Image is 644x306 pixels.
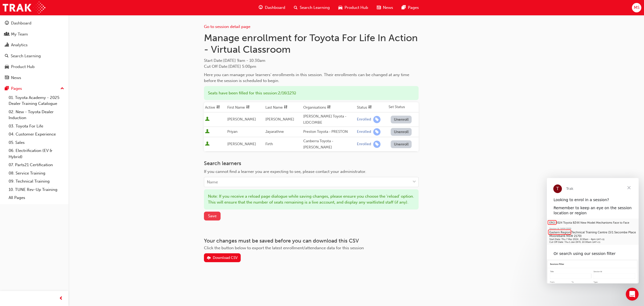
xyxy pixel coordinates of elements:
[6,94,66,108] a: 01. Toyota Academy - 2025 Dealer Training Catalogue
[6,108,66,122] a: 02. New - Toyota Dealer Induction
[402,4,406,11] span: pages-icon
[6,147,66,161] a: 06. Electrification (EV & Hybrid)
[59,295,63,302] span: prev-icon
[216,105,220,110] span: sorting-icon
[6,138,66,147] a: 05. Sales
[265,142,273,146] span: Firth
[227,129,237,134] span: Priyan
[204,238,419,244] h3: Your changes must be saved before you can download this CSV
[5,86,9,91] span: pages-icon
[345,5,368,11] span: Product Hub
[6,194,66,202] a: All Pages
[373,116,380,123] span: learningRecordVerb_ENROLL-icon
[205,117,210,122] span: User is active
[204,72,419,84] div: Here you can manage your learners' enrollments in this session. Their enrollments can be changed ...
[632,3,641,12] button: MS
[6,177,66,186] a: 09. Technical Training
[60,85,64,92] span: up-icon
[213,255,238,260] div: Download CSV
[6,186,66,194] a: 10. TUNE Rev-Up Training
[373,141,380,148] span: learningRecordVerb_ENROLL-icon
[357,142,371,147] div: Enrolled
[5,43,9,48] span: chart-icon
[204,212,221,220] button: Save
[357,129,371,134] div: Enrolled
[11,86,22,92] div: Pages
[284,105,288,110] span: sorting-icon
[626,288,639,301] iframe: Intercom live chat
[6,130,66,138] a: 04. Customer Experience
[2,51,66,61] a: Search Learning
[11,31,28,37] div: My Team
[259,4,263,11] span: guage-icon
[204,253,241,262] button: Download CSV
[265,129,284,134] span: Jayarathne
[302,102,356,112] th: Toggle SortBy
[3,2,45,14] a: Trak
[2,73,66,83] a: News
[205,129,210,134] span: User is active
[5,21,9,26] span: guage-icon
[303,138,355,150] div: Canberra Toyota - [PERSON_NAME]
[372,2,397,13] a: news-iconNews
[2,84,66,94] button: Pages
[5,76,9,80] span: news-icon
[290,2,334,13] a: search-iconSearch Learning
[356,102,387,112] th: Toggle SortBy
[11,75,21,81] div: News
[368,105,372,110] span: sorting-icon
[5,32,9,37] span: people-icon
[265,117,294,122] span: [PERSON_NAME]
[391,140,412,148] button: Unenroll
[2,17,66,84] button: DashboardMy TeamAnalyticsSearch LearningProduct HubNews
[11,64,35,70] div: Product Hub
[265,5,285,11] span: Dashboard
[2,18,66,28] a: Dashboard
[334,2,372,13] a: car-iconProduct Hub
[391,116,412,123] button: Unenroll
[11,20,31,26] div: Dashboard
[327,105,331,110] span: sorting-icon
[264,102,302,112] th: Toggle SortBy
[6,161,66,169] a: 07. Parts21 Certification
[338,4,342,11] span: car-icon
[2,62,66,72] a: Product Hub
[2,40,66,50] a: Analytics
[547,178,639,283] iframe: Intercom live chat message
[204,86,419,100] div: Seats have been filled for this session : 2 / 16 ( 12% )
[377,4,381,11] span: news-icon
[6,169,66,177] a: 08. Service Training
[387,102,418,112] th: Set Status
[5,54,9,59] span: search-icon
[208,214,217,218] span: Save
[204,24,250,29] a: Go to session detail page
[6,122,66,130] a: 03. Toyota For Life
[2,29,66,39] a: My Team
[226,102,264,112] th: Toggle SortBy
[634,5,639,11] span: MS
[11,42,28,48] div: Analytics
[204,64,256,69] span: Cut Off Date : [DATE] 5:00pm
[412,179,416,186] span: down-icon
[204,160,419,166] h3: Search learners
[11,53,41,59] div: Search Learning
[204,245,364,250] span: Click the button below to export the latest enrollment/attendance data for this session
[246,105,250,110] span: sorting-icon
[303,113,355,126] div: [PERSON_NAME] Toyota - LIDCOMBE
[204,189,419,209] div: Note: If you receive a reload page dialogue while saving changes, please ensure you choose the 'r...
[357,117,371,122] div: Enrolled
[227,142,256,146] span: [PERSON_NAME]
[207,179,218,185] div: Name
[391,128,412,136] button: Unenroll
[227,117,256,122] span: [PERSON_NAME]
[205,141,210,147] span: User is active
[204,169,366,174] span: If you cannot find a learner you are expecting to see, please contact your administrator.
[204,58,419,64] span: Start Date :
[5,65,9,69] span: car-icon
